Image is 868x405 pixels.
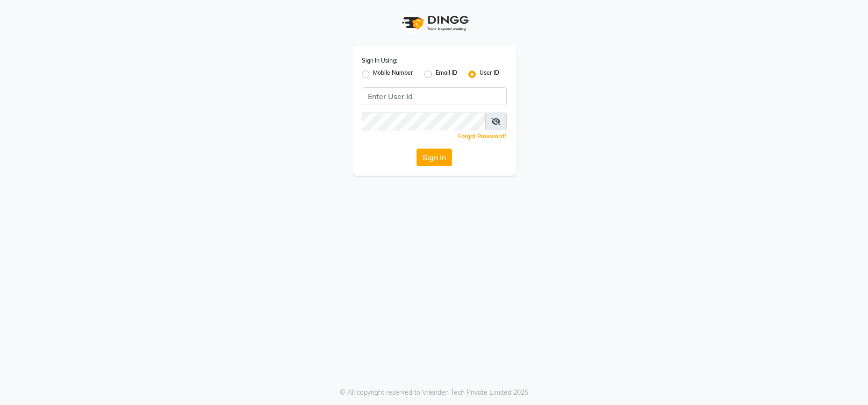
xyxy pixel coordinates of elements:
[436,69,457,80] label: Email ID
[416,149,452,166] button: Sign In
[362,113,486,130] input: Username
[397,9,472,37] img: logo1.svg
[458,133,507,140] a: Forgot Password?
[373,69,413,80] label: Mobile Number
[362,57,397,65] label: Sign In Using:
[362,87,507,105] input: Username
[480,69,499,80] label: User ID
